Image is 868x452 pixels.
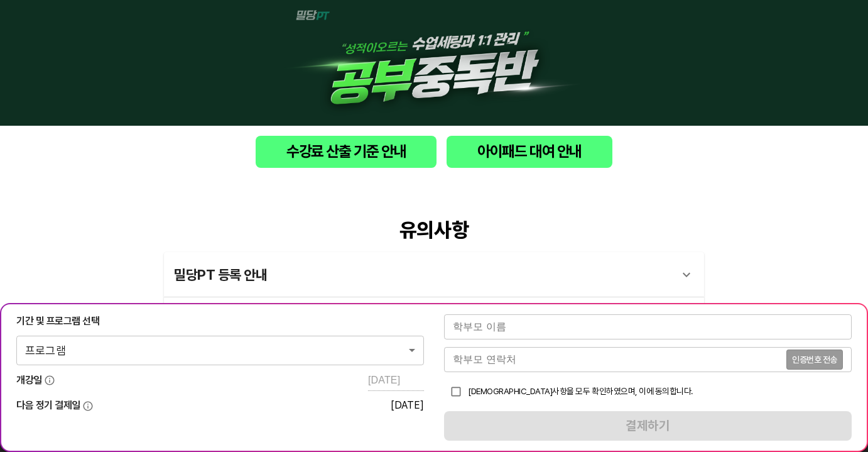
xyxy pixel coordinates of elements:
[391,399,424,411] div: [DATE]
[283,10,585,116] img: 1
[444,347,786,372] input: 학부모 연락처를 입력해주세요
[164,297,704,343] div: 결석 및 휴원 관련 규정 안내
[174,260,671,290] div: 밀당PT 등록 안내
[16,314,424,328] div: 기간 및 프로그램 선택
[447,136,612,168] button: 아이패드 대여 안내
[164,252,704,297] div: 밀당PT 등록 안내
[256,136,437,168] button: 수강료 산출 기준 안내
[457,141,602,163] span: 아이패드 대여 안내
[16,336,424,365] div: 프로그램
[164,218,704,242] div: 유의사항
[468,386,693,396] span: [DEMOGRAPHIC_DATA]사항을 모두 확인하였으며, 이에 동의합니다.
[16,399,80,412] span: 다음 정기 결제일
[444,314,852,339] input: 학부모 이름을 입력해주세요
[266,141,426,163] span: 수강료 산출 기준 안내
[16,373,42,387] span: 개강일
